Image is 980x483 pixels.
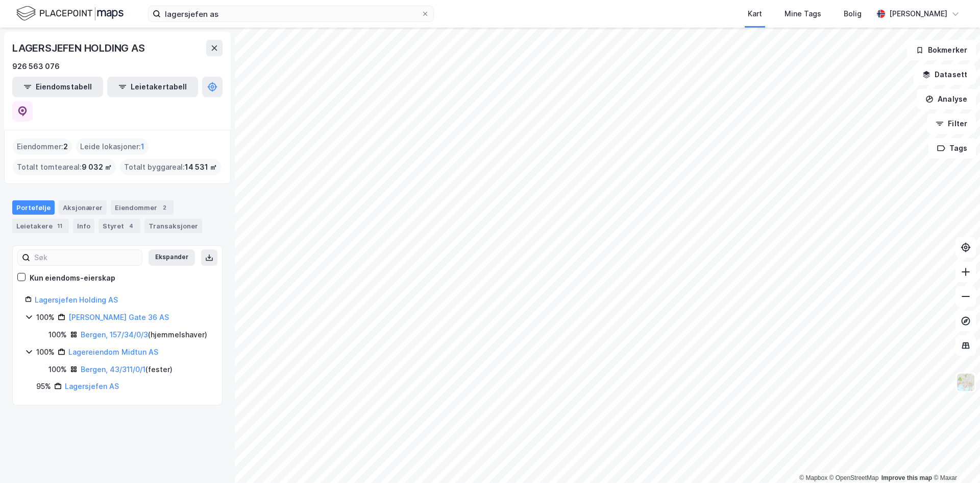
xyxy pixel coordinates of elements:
[829,474,879,481] a: OpenStreetMap
[107,77,198,97] button: Leietakertabell
[36,346,55,358] div: 100%
[12,200,55,215] div: Portefølje
[65,382,119,390] a: Lagersjefen AS
[126,221,136,231] div: 4
[63,141,68,153] span: 2
[111,200,174,215] div: Eiendommer
[81,330,148,339] a: Bergen, 157/34/0/3
[30,250,142,265] input: Søk
[68,313,169,321] a: [PERSON_NAME] Gate 36 AS
[748,8,762,20] div: Kart
[159,202,169,213] div: 2
[12,219,69,233] div: Leietakere
[12,60,60,73] div: 926 563 076
[55,221,65,231] div: 11
[73,219,94,233] div: Info
[81,329,207,341] div: ( hjemmelshaver )
[59,200,107,215] div: Aksjonærer
[927,113,976,134] button: Filter
[48,363,67,376] div: 100%
[929,434,980,483] iframe: Chat Widget
[68,348,158,356] a: Lagereiendom Midtun AS
[928,138,976,158] button: Tags
[917,89,976,109] button: Analyse
[144,219,202,233] div: Transaksjoner
[13,139,72,155] div: Eiendommer :
[956,373,975,392] img: Z
[13,159,116,175] div: Totalt tomteareal :
[799,474,827,481] a: Mapbox
[914,64,976,85] button: Datasett
[30,272,115,284] div: Kun eiendoms-eierskap
[12,40,147,56] div: LAGERSJEFEN HOLDING AS
[907,40,976,60] button: Bokmerker
[149,249,195,266] button: Ekspander
[82,161,112,173] span: 9 032 ㎡
[141,141,144,153] span: 1
[161,6,421,21] input: Søk på adresse, matrikkel, gårdeiere, leietakere eller personer
[16,5,124,22] img: logo.f888ab2527a4732fd821a326f86c7f29.svg
[76,139,149,155] div: Leide lokasjoner :
[120,159,221,175] div: Totalt byggareal :
[785,8,821,20] div: Mine Tags
[81,363,173,376] div: ( fester )
[881,474,932,481] a: Improve this map
[36,311,55,324] div: 100%
[889,8,947,20] div: [PERSON_NAME]
[185,161,217,173] span: 14 531 ㎡
[12,77,103,97] button: Eiendomstabell
[99,219,140,233] div: Styret
[48,329,67,341] div: 100%
[844,8,862,20] div: Bolig
[36,380,51,393] div: 95%
[81,365,145,374] a: Bergen, 43/311/0/1
[35,295,118,304] a: Lagersjefen Holding AS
